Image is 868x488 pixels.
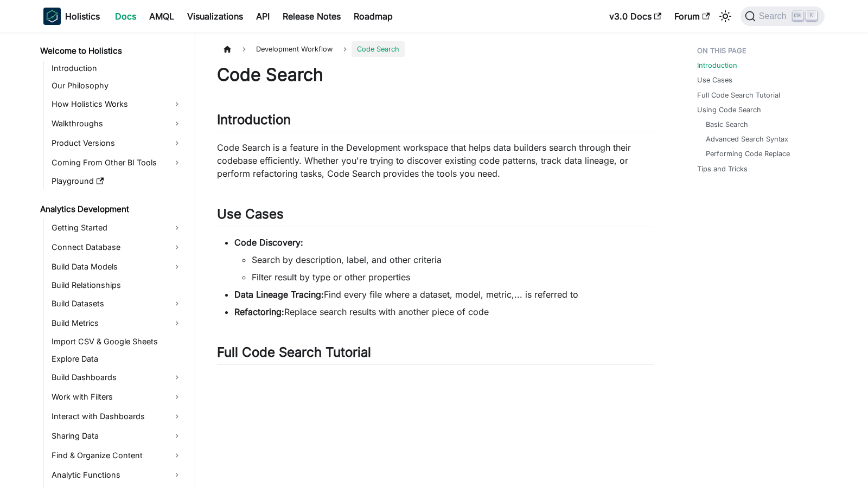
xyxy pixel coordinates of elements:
[48,447,186,464] a: Find & Organize Content
[37,202,186,217] a: Analytics Development
[706,134,788,144] a: Advanced Search Syntax
[234,237,303,248] strong: Code Discovery:
[65,10,100,23] b: Holistics
[48,295,186,312] a: Build Datasets
[756,11,793,21] span: Search
[697,90,780,100] a: Full Code Search Tutorial
[43,8,61,25] img: Holistics
[668,8,716,25] a: Forum
[48,154,186,171] a: Coming From Other BI Tools
[252,253,654,266] li: Search by description, label, and other criteria
[697,105,761,115] a: Using Code Search
[48,61,186,76] a: Introduction
[217,344,654,365] h2: Full Code Search Tutorial
[697,164,748,174] a: Tips and Tricks
[48,408,186,425] a: Interact with Dashboards
[48,314,186,332] a: Build Metrics
[706,119,748,130] a: Basic Search
[48,95,186,113] a: How Holistics Works
[33,33,195,488] nav: Docs sidebar
[48,115,186,132] a: Walkthroughs
[717,8,734,25] button: Switch between dark and light mode (currently light mode)
[217,112,654,132] h2: Introduction
[48,427,186,445] a: Sharing Data
[217,41,654,57] nav: Breadcrumbs
[48,369,186,386] a: Build Dashboards
[48,258,186,275] a: Build Data Models
[234,288,654,301] li: Find every file where a dataset, model, metric,... is referred to
[217,41,238,57] a: Home page
[234,306,284,317] strong: Refactoring:
[217,141,654,180] p: Code Search is a feature in the Development workspace that helps data builders search through the...
[603,8,668,25] a: v3.0 Docs
[806,11,817,21] kbd: K
[48,388,186,406] a: Work with Filters
[352,41,405,57] span: Code Search
[48,334,186,349] a: Import CSV & Google Sheets
[251,41,338,57] span: Development Workflow
[252,271,654,284] li: Filter result by type or other properties
[250,8,276,25] a: API
[48,466,186,484] a: Analytic Functions
[234,305,654,318] li: Replace search results with another piece of code
[181,8,250,25] a: Visualizations
[48,239,186,256] a: Connect Database
[217,64,654,86] h1: Code Search
[706,149,790,159] a: Performing Code Replace
[37,43,186,59] a: Welcome to Holistics
[48,351,186,367] a: Explore Data
[108,8,143,25] a: Docs
[48,219,186,236] a: Getting Started
[276,8,347,25] a: Release Notes
[234,289,324,300] strong: Data Lineage Tracing:
[48,78,186,93] a: Our Philosophy
[217,206,654,227] h2: Use Cases
[48,134,186,152] a: Product Versions
[697,75,732,85] a: Use Cases
[741,7,825,26] button: Search (Ctrl+K)
[347,8,399,25] a: Roadmap
[48,278,186,293] a: Build Relationships
[43,8,100,25] a: HolisticsHolistics
[697,60,737,70] a: Introduction
[48,174,186,189] a: Playground
[143,8,181,25] a: AMQL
